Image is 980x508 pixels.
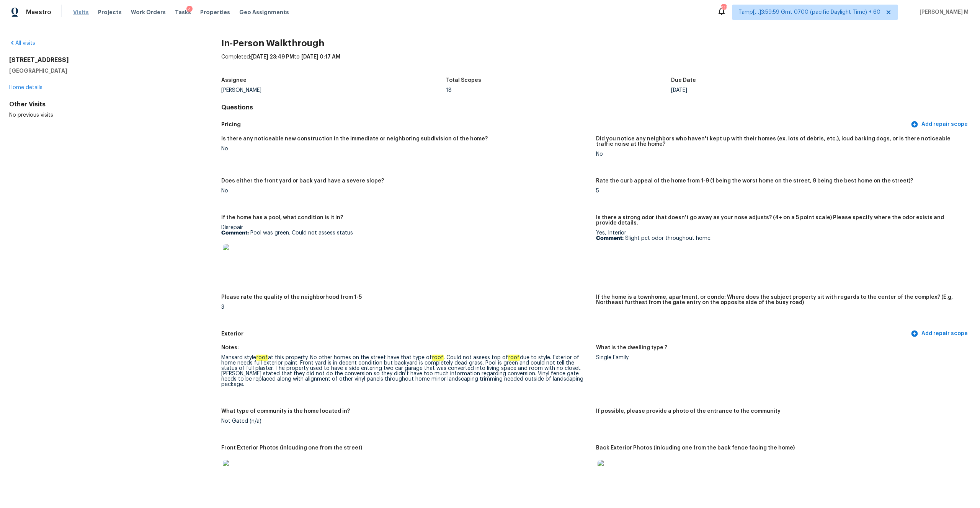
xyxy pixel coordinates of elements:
div: No [221,146,590,151]
span: Visits [73,8,89,16]
div: Disrepair [221,225,590,273]
div: Mansard style at this property. No other homes on the street have that type of . Could not assess... [221,355,590,387]
span: Maestro [26,8,51,16]
span: Tasks [175,10,191,15]
div: No [221,188,590,194]
a: All visits [9,41,35,46]
em: roof [256,355,268,361]
span: Add repair scope [912,329,968,339]
div: 18 [446,88,671,93]
h2: In-Person Walkthrough [221,39,971,47]
b: Comment: [596,236,624,241]
b: Comment: [221,230,249,236]
span: Projects [98,8,122,16]
h5: Notes: [221,345,239,350]
div: 5 [596,188,965,194]
div: Other Visits [9,101,197,108]
span: Add repair scope [912,120,968,129]
h5: Is there a strong odor that doesn't go away as your nose adjusts? (4+ on a 5 point scale) Please ... [596,215,965,226]
span: Geo Assignments [239,8,289,16]
p: Slight pet odor throughout home. [596,236,965,241]
h4: Questions [221,104,971,111]
h5: Pricing [221,120,909,129]
em: roof [508,355,520,361]
h5: Exterior [221,330,909,338]
div: 518 [721,5,726,12]
span: [PERSON_NAME] M [916,8,969,16]
span: [DATE] 0:17 AM [301,54,340,60]
h5: If the home is a townhome, apartment, or condo: Where does the subject property sit with regards ... [596,295,965,305]
div: [DATE] [671,88,896,93]
p: Pool was green. Could not assess status [221,230,590,236]
h5: Please rate the quality of the neighborhood from 1-5 [221,295,362,300]
span: Properties [200,8,230,16]
div: No [596,151,965,157]
h5: If the home has a pool, what condition is it in? [221,215,343,220]
h5: If possible, please provide a photo of the entrance to the community [596,409,781,414]
button: Add repair scope [909,117,971,132]
span: No previous visits [9,112,53,118]
h5: Rate the curb appeal of the home from 1-9 (1 being the worst home on the street, 9 being the best... [596,178,913,184]
h2: [STREET_ADDRESS] [9,56,197,64]
div: Completed: to [221,53,971,73]
h5: [GEOGRAPHIC_DATA] [9,67,197,75]
h5: Is there any noticeable new construction in the immediate or neighboring subdivision of the home? [221,136,488,142]
h5: What type of community is the home located in? [221,409,350,414]
h5: Front Exterior Photos (inlcuding one from the street) [221,445,362,451]
h5: Does either the front yard or back yard have a severe slope? [221,178,384,184]
div: 3 [221,304,590,310]
em: roof [432,355,444,361]
a: Home details [9,85,42,90]
h5: Back Exterior Photos (inlcuding one from the back fence facing the home) [596,445,795,451]
span: Work Orders [131,8,166,16]
div: Not Gated (n/a) [221,418,590,424]
span: [DATE] 23:49 PM [251,54,294,60]
h5: What is the dwelling type ? [596,345,667,350]
h5: Assignee [221,78,247,83]
span: Tamp[…]3:59:59 Gmt 0700 (pacific Daylight Time) + 60 [738,8,880,16]
h5: Total Scopes [446,78,481,83]
button: Add repair scope [909,327,971,341]
h5: Due Date [671,78,696,83]
div: 4 [186,6,193,13]
div: Yes, Interior [596,230,965,241]
h5: Did you notice any neighbors who haven't kept up with their homes (ex. lots of debris, etc.), lou... [596,136,965,147]
div: [PERSON_NAME] [221,88,446,93]
div: Single Family [596,355,965,360]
